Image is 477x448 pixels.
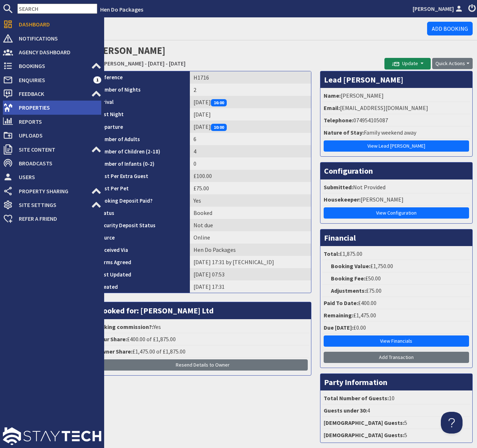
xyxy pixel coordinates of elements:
[190,207,311,219] td: Booked
[324,92,341,99] strong: Name:
[13,74,93,86] span: Enquiries
[384,58,431,69] button: Update
[94,280,190,293] th: Created
[324,419,404,426] strong: [DEMOGRAPHIC_DATA] Guests:
[320,162,472,179] h3: Configuration
[211,99,227,106] span: 16:00
[13,130,101,141] span: Uploads
[13,102,101,113] span: Properties
[322,309,470,322] li: £1,475.00
[190,219,311,231] td: Not due
[3,88,101,100] a: Feedback
[324,140,469,152] a: View Lead [PERSON_NAME]
[392,60,418,67] span: Update
[190,268,311,280] td: [DATE] 07:53
[94,170,190,182] th: Cost Per Extra Guest
[13,88,91,100] span: Feedback
[94,96,190,108] th: Arrival
[3,130,101,141] a: Uploads
[322,285,470,297] li: £75.00
[324,104,340,111] strong: Email:
[324,183,353,191] strong: Submitted:
[94,182,190,194] th: Cost Per Pet
[322,181,470,194] li: Not Provided
[322,322,470,334] li: £0.00
[190,244,311,256] td: Hen Do Packages
[190,280,311,293] td: [DATE] 17:31
[3,213,101,224] a: Refer a Friend
[176,362,230,368] span: Resend Details to Owner
[432,58,473,69] button: Quick Actions
[3,116,101,127] a: Reports
[94,84,190,96] th: Number of Nights
[190,231,311,244] td: Online
[324,312,353,319] strong: Remaining:
[94,121,190,133] th: Departure
[3,171,101,183] a: Users
[190,96,311,108] td: [DATE]
[324,394,389,402] strong: Total Number of Guests:
[94,43,384,69] h2: [PERSON_NAME]
[324,129,364,136] strong: Nature of Stay:
[96,346,309,358] li: £1,475.00 of £1,875.00
[322,392,470,405] li: 10
[322,127,470,139] li: Family weekend away
[17,4,97,14] input: SEARCH
[94,268,190,280] th: Last Updated
[94,231,190,244] th: Source
[322,194,470,206] li: [PERSON_NAME]
[322,297,470,309] li: £400.00
[94,71,190,84] th: Reference
[13,157,101,169] span: Broadcasts
[3,102,101,113] a: Properties
[322,260,470,272] li: £1,750.00
[331,262,370,270] strong: Booking Value:
[324,207,469,219] a: View Configuration
[190,194,311,207] td: Yes
[320,71,472,88] h3: Lead [PERSON_NAME]
[322,417,470,429] li: 5
[13,116,101,127] span: Reports
[413,4,464,13] a: [PERSON_NAME]
[190,71,311,84] td: H1716
[13,46,101,58] span: Agency Dashboard
[190,170,311,182] td: £100.00
[190,157,311,170] td: 0
[148,60,186,67] a: [DATE] - [DATE]
[427,22,473,35] a: Add Booking
[94,256,190,268] th: Terms Agreed
[331,275,365,282] strong: Booking Fee:
[324,117,353,124] strong: Telephone:
[190,145,311,157] td: 4
[322,248,470,260] li: £1,875.00
[190,121,311,133] td: [DATE]
[324,196,361,203] strong: Housekeeper:
[94,157,190,170] th: Number of Infants (0-2)
[3,74,101,86] a: Enquiries 1
[190,133,311,145] td: 6
[322,90,470,102] li: [PERSON_NAME]
[322,429,470,441] li: 5
[93,76,101,84] span: 1
[94,133,190,145] th: Number of Adults
[324,335,469,347] a: View Financials
[96,333,309,346] li: £400.00 of £1,875.00
[13,171,101,183] span: Users
[13,18,101,30] span: Dashboard
[190,256,311,268] td: [DATE] 17:31 by [TECHNICAL_ID]
[324,407,367,414] strong: Guests under 30:
[324,250,340,257] strong: Total:
[96,321,309,333] li: Yes
[3,60,101,72] a: Bookings
[98,348,132,355] strong: Owner Share:
[98,323,153,330] strong: Taking commission?:
[190,182,311,194] td: £75.00
[322,272,470,285] li: £50.00
[320,229,472,246] h3: Financial
[190,84,311,96] td: 2
[13,185,91,197] span: Property Sharing
[94,302,311,319] h3: Booked for: [PERSON_NAME] Ltd
[3,185,101,197] a: Property Sharing
[331,287,366,294] strong: Adjustments:
[441,412,463,434] iframe: Toggle Customer Support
